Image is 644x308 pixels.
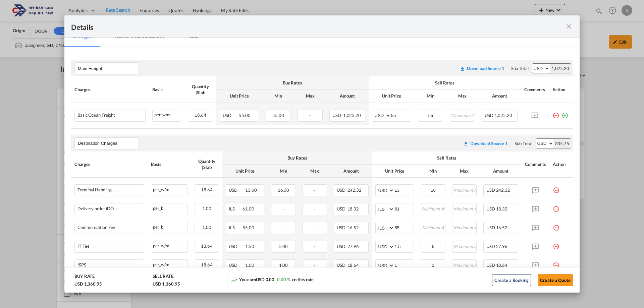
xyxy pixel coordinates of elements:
[457,66,508,71] div: Download original source rate sheet
[496,225,508,230] span: 16.52
[153,110,181,118] div: per_w/m
[496,206,508,211] span: 18.32
[522,151,549,178] th: Comments
[419,110,443,120] input: Minimum Amount
[107,28,173,47] md-tab-item: Remarks & Inclusions
[450,110,475,120] input: Maximum Amount
[347,206,359,211] span: 18.32
[151,260,187,268] div: per_w/m
[151,222,187,231] div: per_bl
[299,165,330,178] th: Max
[229,262,244,268] span: USD
[64,28,213,47] md-pagination-wrapper: Use the left and right arrow keys to navigate between tabs
[394,241,414,251] input: 1.5
[391,110,411,120] input: 55
[77,113,115,118] div: Basic Ocean Freight
[201,243,213,249] span: 18.64
[231,276,314,284] div: You earn on this rate
[521,76,549,103] th: Comments
[496,262,508,268] span: 18.64
[375,155,518,161] div: Sell Rates
[460,66,465,71] md-icon: icon-download
[188,83,213,96] div: Quantity | Slab
[314,187,316,193] span: -
[332,113,342,118] span: USD
[153,273,173,281] div: SELL RATE
[549,76,573,103] th: Action
[553,222,559,229] md-icon: icon-minus-circle-outline red-400-fg pt-7
[496,244,508,249] span: 27.96
[372,165,417,178] th: Unit Price
[78,138,139,148] input: Leg Name
[229,225,241,230] span: ILS
[492,274,531,286] button: Create a Booking
[478,89,521,103] th: Amount
[463,141,469,146] md-icon: icon-download
[553,139,571,148] div: 335.75
[449,165,480,178] th: Max
[538,274,573,286] button: Create a Quote
[394,222,414,232] input: 55
[262,89,294,103] th: Min
[553,184,559,191] md-icon: icon-minus-circle-outline red-400-fg pt-7
[278,187,289,193] span: 16.00
[74,86,146,93] div: Charges
[485,113,493,118] span: USD
[277,277,290,282] span: 0.00 %
[314,206,316,211] span: -
[245,244,254,249] span: 1.50
[78,63,139,73] input: Leg Name
[226,155,369,161] div: Buy Rates
[330,165,372,178] th: Amount
[337,244,346,249] span: USD
[347,225,359,230] span: 16.52
[369,89,415,103] th: Unit Price
[480,165,522,178] th: Amount
[337,206,346,211] span: USD
[74,273,95,281] div: BUY RATE
[314,244,316,249] span: -
[245,262,254,268] span: 1.00
[496,187,510,193] span: 242.32
[446,89,478,103] th: Max
[74,161,144,167] div: Charges
[220,80,365,86] div: Buy Rates
[394,185,414,195] input: 13
[223,113,238,118] span: USD
[64,28,100,47] md-tab-item: Charges
[77,262,86,267] div: ISPS
[77,187,118,192] div: Terminal Handling Charge - Destination
[337,262,346,268] span: USD
[229,206,241,211] span: ILS
[268,165,299,178] th: Min
[486,187,495,193] span: USD
[231,277,237,284] md-icon: icon-trending-up
[151,161,188,167] div: Basis
[337,187,346,193] span: USD
[421,222,445,232] input: Minimum Amount
[151,203,187,212] div: per_bl
[453,222,476,232] input: Maximum Amount
[152,86,181,93] div: Basis
[179,28,206,47] md-tab-item: T&C
[279,262,288,268] span: 1.00
[314,225,316,230] span: -
[460,137,511,149] button: Download original source rate sheet
[77,244,89,249] div: IT Fee
[309,113,311,118] span: -
[282,225,284,230] span: -
[494,113,512,118] span: 1,025.20
[453,260,476,270] input: Maximum Amount
[486,225,495,230] span: USD
[417,165,448,178] th: Min
[326,89,369,103] th: Amount
[151,185,187,193] div: per_w/m
[77,206,118,211] div: Delivery order (DO Fee)
[394,203,414,213] input: 61
[486,206,495,211] span: USD
[486,244,495,249] span: USD
[347,187,362,193] span: 242.32
[294,89,326,103] th: Max
[201,262,213,267] span: 18.64
[453,241,476,251] input: Maximum Amount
